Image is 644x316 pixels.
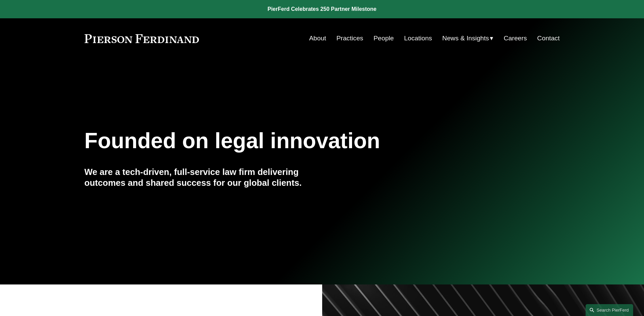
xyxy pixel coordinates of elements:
a: Contact [537,32,559,45]
a: Locations [404,32,432,45]
a: People [373,32,394,45]
a: Search this site [586,304,633,316]
a: Careers [504,32,527,45]
a: Practices [336,32,363,45]
h4: We are a tech-driven, full-service law firm delivering outcomes and shared success for our global... [85,166,322,189]
a: About [309,32,326,45]
a: folder dropdown [442,32,494,45]
span: News & Insights [442,33,489,44]
h1: Founded on legal innovation [85,129,481,153]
